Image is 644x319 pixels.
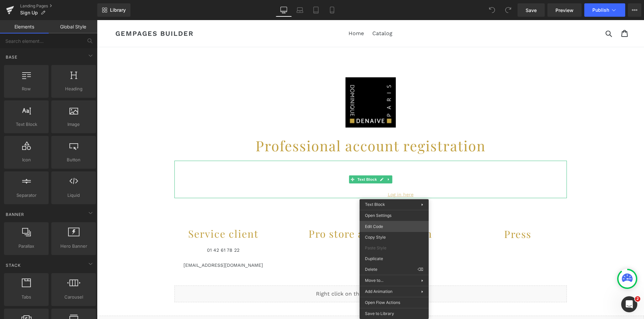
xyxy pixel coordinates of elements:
button: More [628,3,641,17]
span: Save [526,7,537,14]
span: Edit Code [365,224,423,230]
span: [DATE] to [DATE] from 11am to 7pm [380,228,461,233]
a: GemPages Builder [18,9,97,17]
span: Copy Style [365,234,423,240]
button: Undo [485,3,499,17]
span: Delete [365,266,418,272]
span: Publish [592,7,609,13]
a: Landing Pages [20,3,97,9]
a: Preview [547,3,582,17]
a: 01 42 61 78 22 [110,227,143,233]
p: du lundi au samedi de 11h à 19h [83,234,171,241]
span: Add Animation [365,289,421,295]
a: Expand / Collapse [288,155,295,163]
p: progress of your orders from your personal space. [77,148,470,156]
p: Already have an account? [77,163,470,178]
button: Publish [584,3,625,17]
a: Laptop [292,3,308,17]
a: Global Style [49,20,97,33]
a: [EMAIL_ADDRESS][DOMAIN_NAME] [87,242,166,248]
span: ⌫ [418,266,423,272]
span: Paste Style [365,245,423,251]
a: Desktop [276,3,292,17]
span: Library [110,7,126,13]
span: Liquid [53,192,94,199]
iframe: Intercom live chat [621,296,637,312]
a: New Library [97,3,130,17]
span: Carousel [53,294,94,301]
span: Stack [5,262,21,268]
button: Redo [501,3,515,17]
span: Base [5,54,18,60]
p: [STREET_ADDRESS] [180,226,367,234]
span: Banner [5,211,25,218]
a: Home [248,8,270,18]
a: Log in here [291,172,317,177]
span: Preview [555,7,574,14]
h2: Press [377,208,465,220]
span: Image [53,121,94,128]
span: Hero Banner [53,243,94,250]
span: [EMAIL_ADDRESS][DOMAIN_NAME] [381,235,461,241]
span: Duplicate [365,256,423,262]
span: Text Block [6,121,47,128]
span: Save to Library [365,311,423,317]
span: Text Block [259,155,281,163]
span: Row [6,85,47,92]
span: Sign Up [20,10,38,15]
span: Text Block [365,202,385,207]
a: Mobile [324,3,340,17]
span: Button [53,156,94,163]
span: Separator [6,192,47,199]
h2: Service client [83,208,171,220]
span: Heading [53,85,94,92]
h2: Professional account registration [77,117,470,134]
input: Search [507,6,525,20]
a: Catalog [272,8,299,18]
span: Icon [6,156,47,163]
span: 2 [635,296,640,302]
span: Tabs [6,294,47,301]
a: Tablet [308,3,324,17]
span: Open Flow Actions [365,300,423,306]
p: [GEOGRAPHIC_DATA], [GEOGRAPHIC_DATA] [180,234,367,241]
span: Move to... [365,277,421,284]
p: Do you have a store? Are you a retailer of the [PERSON_NAME] brand? Choose your models, place and... [77,141,470,148]
p: [DATE] to [DATE] from 11am to 7pm (see map) [180,241,367,249]
span: Open Settings [365,213,423,219]
span: Parallax [6,243,47,250]
h2: Pro store and showroom [180,208,367,220]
